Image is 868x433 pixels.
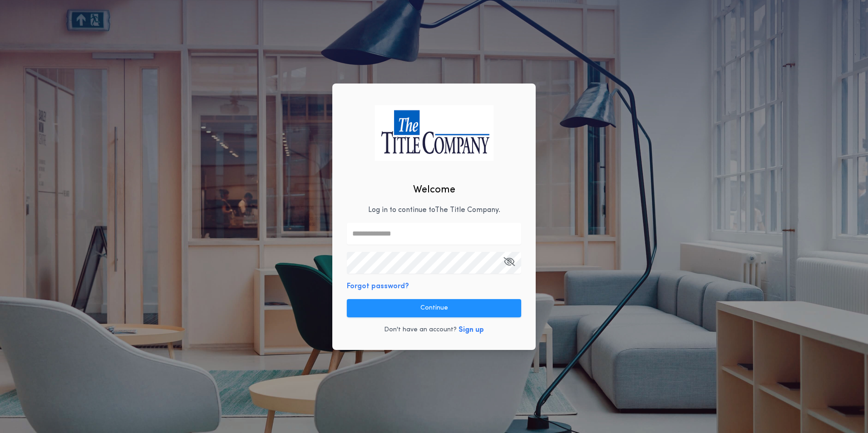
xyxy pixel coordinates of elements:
[375,105,493,161] img: logo
[347,299,521,317] button: Continue
[368,205,500,216] p: Log in to continue to The Title Company .
[459,325,484,335] button: Sign up
[347,281,409,292] button: Forgot password?
[413,182,455,197] h2: Welcome
[384,325,457,335] p: Don't have an account?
